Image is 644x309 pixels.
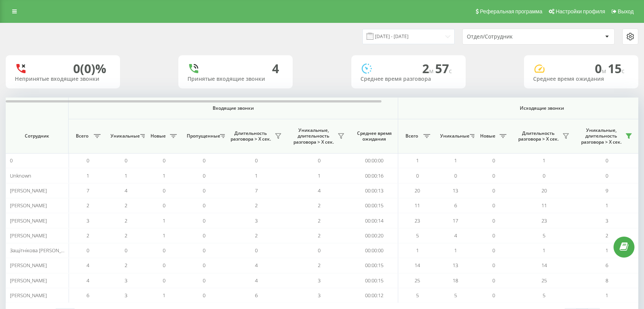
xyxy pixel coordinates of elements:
span: Уникальные [111,133,138,139]
span: Длительность разговора > Х сек. [229,130,272,142]
td: 00:00:13 [351,183,398,198]
span: 3 [318,277,320,284]
span: 1 [606,292,608,299]
span: 1 [163,232,165,239]
span: 3 [255,217,258,224]
span: Выход [618,8,634,14]
span: [PERSON_NAME] [10,202,47,209]
td: 00:00:15 [351,258,398,273]
span: 5 [416,292,419,299]
span: 0 [203,172,205,179]
span: 11 [541,202,547,209]
span: 3 [318,292,320,299]
span: c [449,67,452,75]
span: 2 [318,217,320,224]
span: м [602,67,608,75]
span: 0 [203,157,205,164]
span: 0 [492,157,495,164]
span: 2 [318,202,320,209]
span: 2 [87,232,89,239]
span: 3 [87,217,89,224]
span: Всего [72,133,91,139]
span: 6 [87,292,89,299]
span: 0 [203,262,205,269]
span: 0 [203,217,205,224]
span: 4 [255,277,258,284]
span: 0 [255,247,258,254]
span: Новые [149,133,168,139]
span: 2 [255,232,258,239]
span: Входящие звонки [88,105,378,111]
span: 20 [415,187,420,194]
span: 1 [454,247,457,254]
span: 2 [125,232,127,239]
span: 6 [255,292,258,299]
span: 0 [203,292,205,299]
span: 1 [606,247,608,254]
span: 3 [606,217,608,224]
span: 2 [125,262,127,269]
span: 18 [453,277,458,284]
span: 13 [453,187,458,194]
span: Уникальные [440,133,468,139]
span: 5 [543,292,545,299]
span: 4 [318,187,320,194]
span: 0 [87,247,89,254]
span: 0 [606,172,608,179]
span: 0 [492,217,495,224]
div: Принятые входящие звонки [187,76,284,82]
span: Сотрудник [12,133,62,139]
span: 6 [606,262,608,269]
span: 4 [125,187,127,194]
span: 0 [125,157,127,164]
td: 00:00:20 [351,228,398,243]
span: 6 [454,202,457,209]
span: 23 [415,217,420,224]
span: 0 [125,247,127,254]
span: 0 [163,247,165,254]
span: 4 [454,232,457,239]
span: 0 [492,172,495,179]
span: 1 [163,172,165,179]
span: 0 [163,157,165,164]
span: 0 [416,172,419,179]
span: 1 [255,172,258,179]
span: 7 [255,187,258,194]
td: 00:00:15 [351,198,398,213]
span: 2 [606,232,608,239]
span: Unknown [10,172,31,179]
span: 14 [541,262,547,269]
span: 0 [255,157,258,164]
span: 8 [606,277,608,284]
span: 3 [125,292,127,299]
span: Реферальная программа [480,8,542,14]
span: Уникальные, длительность разговора > Х сек. [292,127,335,145]
div: 0 (0)% [73,61,106,76]
span: 1 [606,202,608,209]
span: Уникальные, длительность разговора > Х сек. [579,127,623,145]
span: 0 [203,247,205,254]
span: 1 [163,292,165,299]
span: 0 [492,202,495,209]
span: 0 [492,277,495,284]
span: 5 [543,232,545,239]
span: 2 [318,232,320,239]
span: 2 [125,217,127,224]
div: Среднее время ожидания [533,76,629,82]
span: c [622,67,625,75]
span: Всего [402,133,421,139]
span: 0 [10,157,13,164]
span: 0 [87,157,89,164]
span: 2 [422,60,435,77]
span: 0 [492,262,495,269]
span: Длительность разговора > Х сек. [516,130,560,142]
span: 1 [163,217,165,224]
span: 1 [543,247,545,254]
div: Непринятые входящие звонки [15,76,111,82]
td: 00:00:16 [351,168,398,183]
div: Отдел/Сотрудник [467,34,558,40]
span: 4 [255,262,258,269]
span: 0 [163,277,165,284]
span: 1 [125,172,127,179]
span: 4 [87,277,89,284]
